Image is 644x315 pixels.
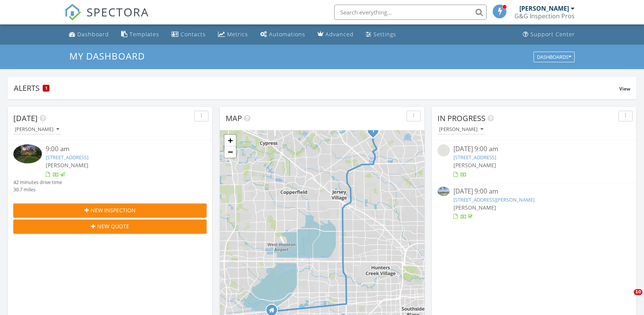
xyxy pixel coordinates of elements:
[373,130,378,135] div: 5619 Pebble Springs Dr, Houston, TX 77066
[13,124,61,135] button: [PERSON_NAME]
[77,31,109,38] div: Dashboard
[13,144,42,163] img: 9565604%2Fcover_photos%2F9LsB4S5n7d77NH7thTW9%2Fsmall.jpg
[15,127,59,132] div: [PERSON_NAME]
[64,4,81,21] img: The Best Home Inspection Software - Spectora
[91,206,136,214] span: New Inspection
[453,162,496,169] span: [PERSON_NAME]
[453,196,535,203] a: [STREET_ADDRESS][PERSON_NAME]
[537,54,571,60] div: Dashboards
[130,31,159,38] div: Templates
[514,12,575,20] div: G&G Inspection Pros
[118,27,162,42] a: Templates
[168,27,209,42] a: Contacts
[453,187,615,196] div: [DATE] 9:00 am
[437,144,631,178] a: [DATE] 9:00 am [STREET_ADDRESS] [PERSON_NAME]
[227,31,248,38] div: Metrics
[363,27,399,42] a: Settings
[13,220,207,233] button: New Quote
[226,113,242,123] span: Map
[325,31,354,38] div: Advanced
[437,187,450,196] img: 9553566%2Freports%2F37cc01fb-7b60-47ef-ac34-ac5099a4956c%2Fcover_photos%2FWXn4ZxwjghoF0c0Gwovo%2F...
[269,31,305,38] div: Automations
[314,27,357,42] a: Advanced
[373,31,396,38] div: Settings
[215,27,251,42] a: Metrics
[224,135,236,146] a: Zoom in
[13,113,38,123] span: [DATE]
[46,162,88,169] span: [PERSON_NAME]
[13,204,207,217] button: New Inspection
[453,144,615,154] div: [DATE] 9:00 am
[46,144,191,154] div: 9:00 am
[87,4,149,20] span: SPECTORA
[437,187,631,221] a: [DATE] 9:00 am [STREET_ADDRESS][PERSON_NAME] [PERSON_NAME]
[69,50,145,62] span: My Dashboard
[181,31,206,38] div: Contacts
[66,27,112,42] a: Dashboard
[453,154,496,161] a: [STREET_ADDRESS]
[533,52,575,62] button: Dashboards
[439,127,483,132] div: [PERSON_NAME]
[257,27,308,42] a: Automations (Basic)
[13,179,62,186] div: 42 minutes drive time
[437,124,485,135] button: [PERSON_NAME]
[13,144,207,193] a: 9:00 am [STREET_ADDRESS] [PERSON_NAME] 42 minutes drive time 30.7 miles
[618,289,636,307] iframe: Intercom live chat
[619,86,630,92] span: View
[97,222,129,230] span: New Quote
[437,113,485,123] span: In Progress
[224,146,236,158] a: Zoom out
[14,83,619,93] div: Alerts
[46,154,88,161] a: [STREET_ADDRESS]
[519,5,569,12] div: [PERSON_NAME]
[453,204,496,211] span: [PERSON_NAME]
[437,144,450,157] img: streetview
[530,31,575,38] div: Support Center
[634,289,642,295] span: 10
[272,310,276,315] div: 18003 Timerwalk Ln, Richmond TEXAS 77407
[372,128,375,134] i: 1
[520,27,578,42] a: Support Center
[64,10,149,26] a: SPECTORA
[13,186,62,193] div: 30.7 miles
[334,5,487,20] input: Search everything...
[45,86,47,91] span: 1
